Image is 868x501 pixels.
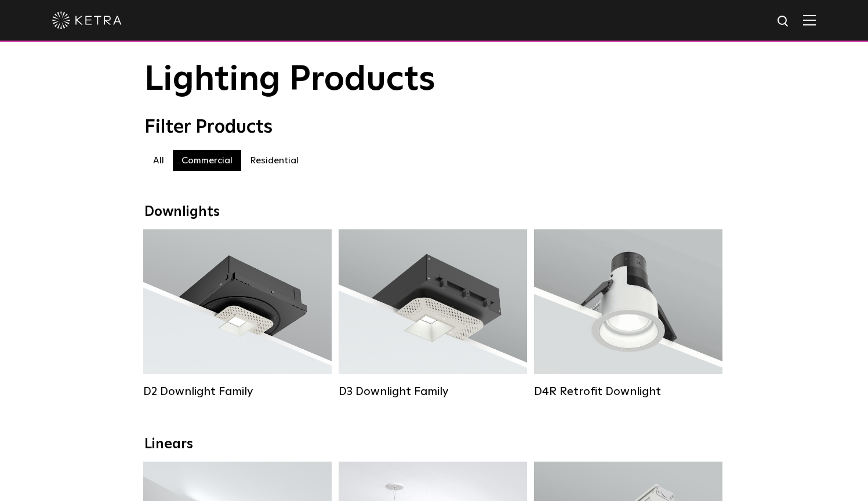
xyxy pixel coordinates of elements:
[803,14,816,25] img: Hamburger%20Nav.svg
[241,150,307,171] label: Residential
[339,385,527,398] div: D3 Downlight Family
[143,385,332,398] div: D2 Downlight Family
[534,385,722,398] div: D4R Retrofit Downlight
[144,150,173,171] label: All
[144,204,724,221] div: Downlights
[534,229,722,397] a: D4R Retrofit Downlight Lumen Output:800Colors:White / BlackBeam Angles:15° / 25° / 40° / 60°Watta...
[776,14,791,29] img: search icon
[144,63,435,97] span: Lighting Products
[339,229,527,397] a: D3 Downlight Family Lumen Output:700 / 900 / 1100Colors:White / Black / Silver / Bronze / Paintab...
[144,116,724,138] div: Filter Products
[173,150,241,171] label: Commercial
[143,229,332,397] a: D2 Downlight Family Lumen Output:1200Colors:White / Black / Gloss Black / Silver / Bronze / Silve...
[144,436,724,453] div: Linears
[52,12,122,29] img: ketra-logo-2019-white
